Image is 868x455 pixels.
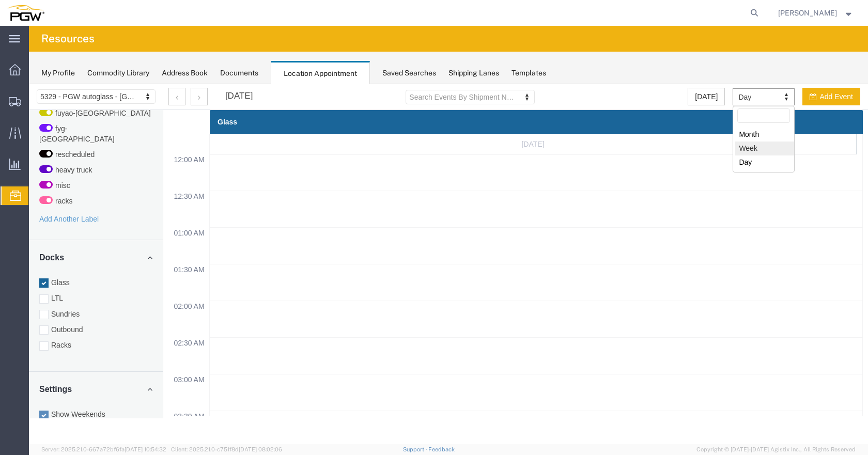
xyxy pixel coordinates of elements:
[41,26,95,52] h4: Resources
[125,446,166,452] span: [DATE] 10:54:32
[220,68,258,79] div: Documents
[428,446,455,452] a: Feedback
[41,446,166,452] span: Server: 2025.21.0-667a72bf6fa
[382,68,436,79] div: Saved Searches
[29,84,868,444] iframe: FS Legacy Container
[162,68,208,79] div: Address Book
[778,7,837,19] span: Brandy Shannon
[512,68,546,79] div: Templates
[778,7,854,19] button: [PERSON_NAME]
[696,445,856,454] span: Copyright © [DATE]-[DATE] Agistix Inc., All Rights Reserved
[239,446,282,452] span: [DATE] 08:02:06
[271,61,370,85] div: Location Appointment
[7,5,44,21] img: logo
[41,68,75,79] div: My Profile
[171,446,282,452] span: Client: 2025.21.0-c751f8d
[87,68,149,79] div: Commodity Library
[403,446,429,452] a: Support
[448,68,499,79] div: Shipping Lanes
